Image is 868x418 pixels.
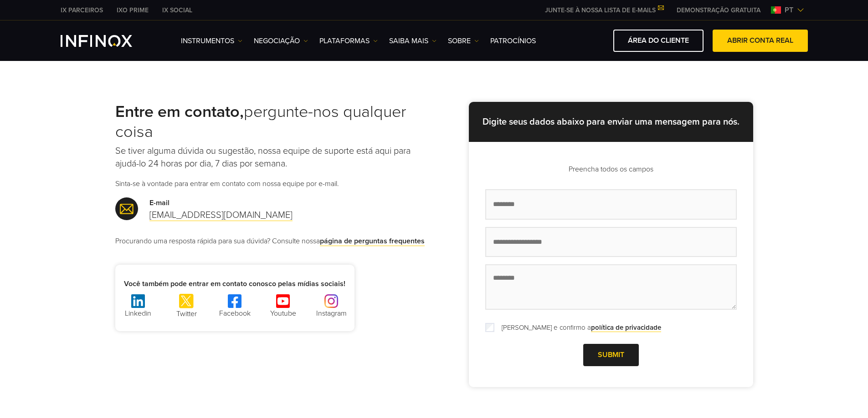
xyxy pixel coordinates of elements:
[115,102,434,142] h2: pergunte-nos qualquer coisa
[319,35,378,46] a: PLATAFORMAS
[115,308,161,319] p: Linkedin
[781,5,797,15] span: pt
[591,323,661,332] a: política de privacidade
[149,198,169,207] strong: E-mail
[713,30,808,52] a: ABRIR CONTA REAL
[613,30,704,52] a: ÁREA DO CLIENTE
[212,308,257,319] p: Facebook
[61,35,154,47] a: INFINOX Logo
[115,102,244,121] strong: Entre em contato,
[583,344,639,366] a: Submit
[115,236,434,247] p: Procurando uma resposta rápida para sua dúvida? Consulte nossa
[538,6,670,14] a: JUNTE-SE À NOSSA LISTA DE E-MAILS
[115,178,434,189] p: Sinta-se à vontade para entrar em contato com nossa equipe por e-mail.
[389,35,437,46] a: Saiba mais
[496,322,661,333] label: [PERSON_NAME] e confirmo a
[110,5,155,15] a: INFINOX
[115,145,434,170] p: Se tiver alguma dúvida ou sugestão, nossa equipe de suporte está aqui para ajudá-lo 24 horas por ...
[483,116,740,127] strong: Digite seus dados abaixo para enviar uma mensagem para nós.
[181,35,242,46] a: Instrumentos
[124,279,345,288] strong: Você também pode entrar em contato conosco pelas mídias sociais!
[164,308,209,319] p: Twitter
[485,164,737,175] p: Preencha todos os campos
[670,5,767,15] a: INFINOX MENU
[320,237,425,246] a: página de perguntas frequentes
[254,35,308,46] a: NEGOCIAÇÃO
[448,35,479,46] a: SOBRE
[155,5,199,15] a: INFINOX
[490,35,536,46] a: Patrocínios
[149,210,293,221] a: [EMAIL_ADDRESS][DOMAIN_NAME]
[308,308,354,319] p: Instagram
[54,5,110,15] a: INFINOX
[260,308,306,319] p: Youtube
